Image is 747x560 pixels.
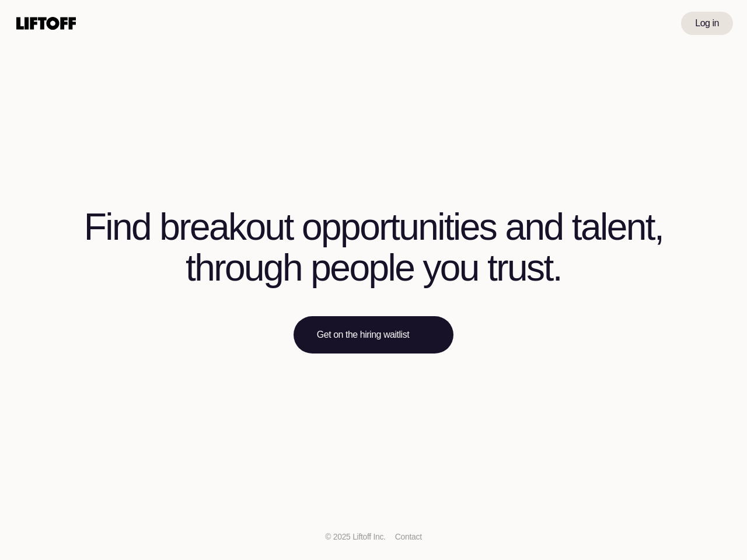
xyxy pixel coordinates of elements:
[65,206,682,289] h1: Find breakout opportunities and talent, through people you trust.
[312,328,414,342] p: Get on the hiring waitlist
[694,16,719,30] p: Log in
[319,531,388,543] p: © 2025 Liftoff Inc.
[397,532,428,541] a: Contact
[288,316,459,353] a: Get on the hiring waitlist
[680,12,733,35] a: Log in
